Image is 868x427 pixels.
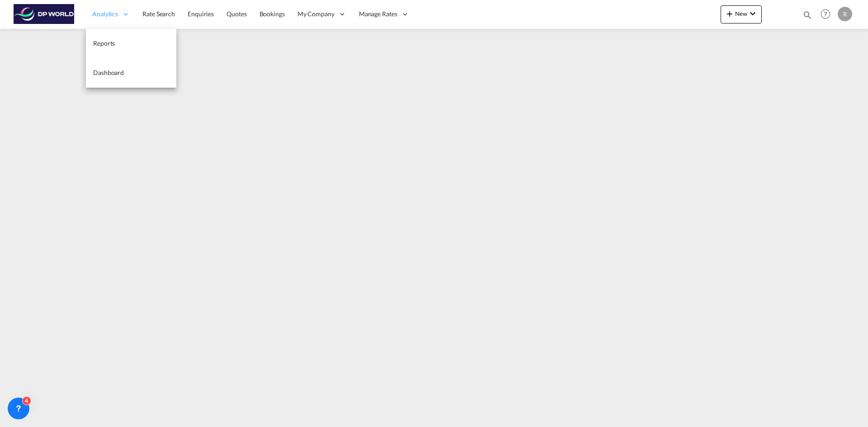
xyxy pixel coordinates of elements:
img: c08ca190194411f088ed0f3ba295208c.png [14,4,75,24]
a: Reports [86,29,176,58]
div: R [838,7,852,21]
div: Help [818,6,838,23]
div: icon-magnify [802,10,812,23]
span: New [724,10,758,17]
span: Manage Rates [359,9,397,19]
button: icon-plus 400-fgNewicon-chevron-down [721,5,762,23]
span: My Company [297,9,335,19]
span: Dashboard [93,69,124,76]
span: Analytics [92,9,118,19]
span: Rate Search [142,10,175,18]
md-icon: icon-chevron-down [747,8,758,19]
md-icon: icon-plus 400-fg [724,8,735,19]
md-icon: icon-magnify [802,10,812,20]
span: Enquiries [188,10,214,18]
span: Quotes [226,10,246,18]
span: Reports [93,39,115,47]
span: Help [818,6,833,22]
span: Bookings [259,10,285,18]
a: Dashboard [86,58,176,88]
